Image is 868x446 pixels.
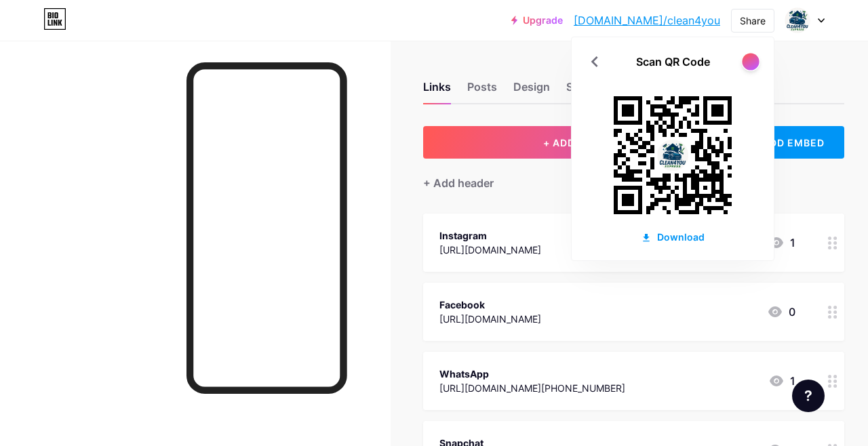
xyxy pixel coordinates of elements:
div: 0 [767,304,795,320]
div: [URL][DOMAIN_NAME] [439,243,541,257]
div: Subscribers [566,79,629,103]
div: Facebook [439,298,541,312]
div: Design [513,79,550,103]
div: Posts [467,79,497,103]
button: + ADD LINK [423,126,722,159]
div: [URL][DOMAIN_NAME][PHONE_NUMBER] [439,381,625,395]
span: + ADD LINK [543,137,601,148]
div: [URL][DOMAIN_NAME] [439,312,541,326]
img: clean4you [785,7,810,33]
div: Scan QR Code [636,54,710,70]
div: Share [740,14,766,28]
div: Instagram [439,228,541,243]
a: [DOMAIN_NAME]/clean4you [574,12,720,28]
div: Links [423,79,451,103]
a: Upgrade [511,15,563,26]
div: + Add header [423,175,494,191]
div: WhatsApp [439,367,625,381]
div: Download [641,230,705,244]
div: + ADD EMBED [732,126,844,159]
div: 1 [768,235,795,251]
div: 1 [768,373,795,389]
